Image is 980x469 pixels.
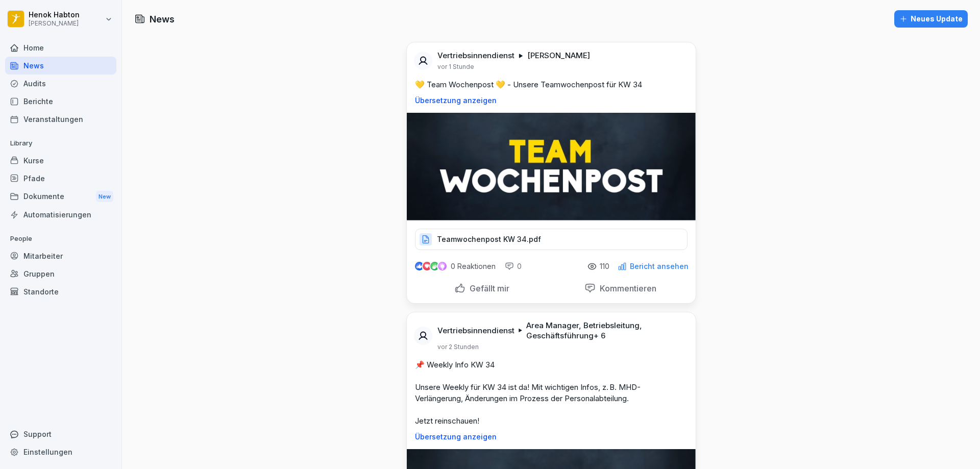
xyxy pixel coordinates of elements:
p: 0 Reaktionen [451,262,496,270]
a: Audits [5,75,116,92]
div: Support [5,425,116,443]
img: celebrate [430,262,439,270]
p: Bericht ansehen [630,262,689,270]
p: 📌 Weekly Info KW 34 Unsere Weekly für KW 34 ist da! Mit wichtigen Infos, z. B. MHD-Verlängerung, ... [415,359,688,427]
h1: News [150,12,175,26]
div: 0 [505,261,522,271]
a: Einstellungen [5,443,116,461]
p: vor 1 Stunde [437,63,474,71]
p: Henok Habton [29,11,80,19]
p: [PERSON_NAME] [527,51,590,61]
p: Teamwochenpost KW 34.pdf [437,234,541,244]
div: New [96,191,113,203]
p: Gefällt mir [465,283,509,293]
a: DokumenteNew [5,187,116,206]
p: People [5,231,116,247]
img: love [423,262,431,270]
a: Pfade [5,169,116,187]
img: igszkkglenz8iadehyhmhrv0.png [407,113,696,220]
p: Übersetzung anzeigen [415,433,688,441]
p: Übersetzung anzeigen [415,96,688,105]
div: Neues Update [899,13,963,24]
a: Home [5,39,116,57]
img: inspiring [438,262,447,271]
p: [PERSON_NAME] [29,20,80,27]
a: Gruppen [5,265,116,283]
p: 💛 Team Wochenpost 💛 - Unsere Teamwochenpost für KW 34 [415,79,688,90]
p: Kommentieren [596,283,656,293]
p: Vertriebsinnendienst [437,51,514,61]
button: Neues Update [894,10,968,28]
p: Vertriebsinnendienst [437,326,514,336]
img: like [415,262,423,270]
p: 110 [600,262,609,270]
a: Automatisierungen [5,206,116,224]
a: News [5,57,116,75]
div: Dokumente [5,187,116,206]
p: Area Manager, Betriebsleitung, Geschäftsführung + 6 [526,320,683,341]
p: Library [5,135,116,152]
a: Berichte [5,92,116,110]
a: Teamwochenpost KW 34.pdf [415,237,688,248]
a: Mitarbeiter [5,247,116,265]
p: vor 2 Stunden [437,343,479,351]
a: Kurse [5,152,116,169]
a: Standorte [5,283,116,301]
a: Veranstaltungen [5,110,116,128]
